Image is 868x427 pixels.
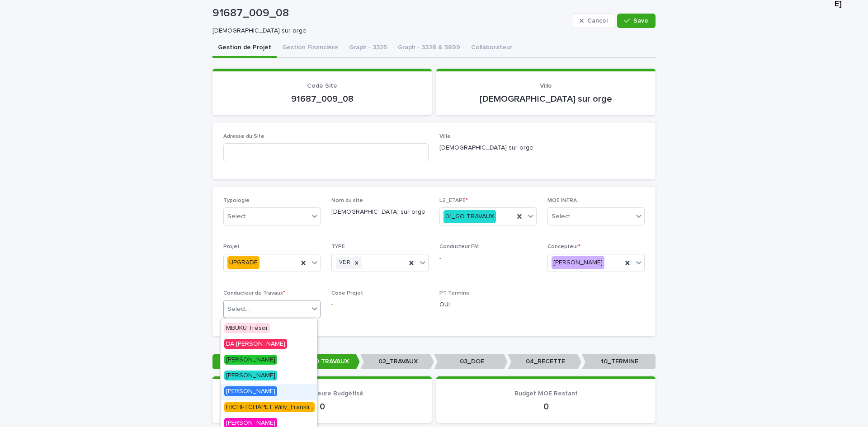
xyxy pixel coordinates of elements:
[212,39,277,58] button: Gestion de Projet
[443,210,496,223] div: 01_GO TRAVAUX
[633,18,648,24] span: Save
[344,39,392,58] button: Graph - 3325
[514,390,578,397] span: Budget MOE Restant
[331,244,345,249] span: TYPE
[227,256,259,269] div: UPGRADE
[439,134,451,139] span: Ville
[331,291,363,296] span: Code Projet
[439,244,479,249] span: Conducteur FM
[223,244,240,249] span: Projet
[552,212,574,221] div: Select...
[221,368,317,384] div: SADOU Nazim
[617,14,656,28] button: Save
[331,198,363,203] span: Nom du site
[223,401,421,412] p: 0
[540,83,552,89] span: Ville
[221,337,317,352] div: DA CUNHA Alexandre
[221,321,317,337] div: MBUKU Trésor
[331,207,429,217] p: [DEMOGRAPHIC_DATA] sur orge
[582,354,656,369] p: 10_TERMINE
[212,7,568,20] p: 91687_009_08
[439,291,470,296] span: PT-Termine
[307,83,337,89] span: Code Site
[212,27,565,35] p: [DEMOGRAPHIC_DATA] sur orge
[392,39,466,58] button: Graph - 3328 & 5899
[223,198,250,203] span: Typologie
[331,300,429,310] p: -
[212,354,286,369] p: 00_M3C
[447,401,645,412] p: 0
[439,198,468,203] span: L2_ETAPE
[286,354,360,369] p: 01_GO TRAVAUX
[336,257,352,269] div: VDR
[221,352,317,368] div: HAOUNI Yassine
[224,355,277,365] span: [PERSON_NAME]
[360,354,434,369] p: 02_TRAVAUX
[572,14,615,28] button: Cancel
[281,390,363,397] span: Montant - Heure Budgétisé
[221,400,317,416] div: HICHI-TCHAPET Willy_Franklin
[227,305,250,314] div: Select...
[508,354,581,369] p: 04_RECETTE
[447,94,645,104] p: [DEMOGRAPHIC_DATA] sur orge
[547,244,580,249] span: Concepteur
[587,18,608,24] span: Cancel
[434,354,508,369] p: 03_DOE
[439,143,645,153] p: [DEMOGRAPHIC_DATA] sur orge
[223,94,421,104] p: 91687_009_08
[224,386,277,396] span: [PERSON_NAME]
[223,291,285,296] span: Conducteur de Travaux
[224,339,287,349] span: DA [PERSON_NAME]
[552,256,604,269] div: [PERSON_NAME]
[277,39,344,58] button: Gestion Financière
[221,384,317,400] div: JEDDI Ayoub
[547,198,577,203] span: MOE INFRA
[223,134,264,139] span: Adresse du Site
[439,254,537,263] p: -
[227,212,250,221] div: Select...
[466,39,518,58] button: Collaborateur
[224,402,315,412] span: HICHI-TCHAPET Willy_Franklin
[224,323,270,333] span: MBUKU Trésor
[439,300,537,310] p: OUI
[224,371,277,380] span: [PERSON_NAME]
